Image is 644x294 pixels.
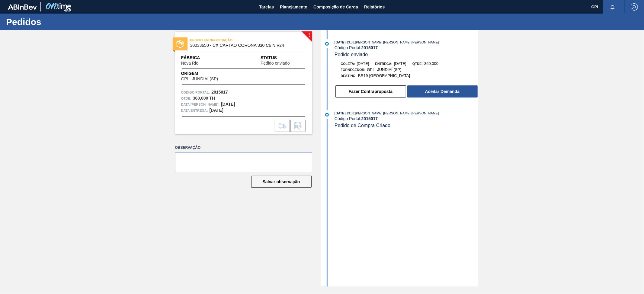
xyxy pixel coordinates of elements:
[261,55,306,61] span: Status
[357,61,369,66] span: [DATE]
[275,120,290,132] div: Ir para Composição de Carga
[181,107,208,113] span: Data entrega:
[8,4,37,10] img: TNhmsLtSVTkK8tSr43FrP2fwEKptu5GPRR3wAAAABJRU5ErkJggg==
[280,3,307,11] span: Planejamento
[6,18,113,25] h1: Pedidos
[341,68,366,72] span: Fornecedor:
[354,40,439,44] span: : [PERSON_NAME] [PERSON_NAME] [PERSON_NAME]
[367,67,401,72] span: GPI - JUNDIAÍ (SP)
[325,113,329,117] img: atual
[193,96,215,101] strong: 360,000 TH
[341,62,355,66] span: Coleta:
[346,112,354,115] span: - 13:38
[358,73,410,78] span: BR19-[GEOGRAPHIC_DATA]
[424,61,438,66] span: 360,000
[190,37,275,43] span: PEDIDO EM NEGOCIAÇÃO
[603,3,622,11] button: Notificações
[335,40,345,44] span: [DATE]
[211,90,228,94] strong: 2015017
[175,143,312,152] label: Observação
[335,45,478,50] div: Código Portal:
[335,123,390,128] span: Pedido de Compra Criado
[335,116,478,121] div: Código Portal:
[631,3,638,11] img: Logout
[407,85,478,97] button: Aceitar Demanda
[290,120,306,132] div: Informar alteração no pedido
[181,101,220,107] span: Data [PERSON_NAME]:
[176,40,184,48] img: status
[354,111,439,115] span: : [PERSON_NAME] [PERSON_NAME] [PERSON_NAME]
[181,55,218,61] span: Fábrica
[335,85,406,97] button: Fazer Contraproposta
[394,61,406,66] span: [DATE]
[181,61,199,66] span: Nova Rio
[361,116,378,121] strong: 2015017
[181,77,218,81] span: GPI - JUNDIAÍ (SP)
[259,3,274,11] span: Tarefas
[335,111,345,115] span: [DATE]
[341,74,357,78] span: Destino:
[361,45,378,50] strong: 2015017
[335,52,368,57] span: Pedido enviado
[181,70,235,77] span: Origem
[261,61,290,66] span: Pedido enviado
[190,43,300,48] span: 30033650 - CX CARTAO CORONA 330 C6 NIV24
[181,95,191,101] span: Qtde :
[325,42,329,46] img: atual
[210,108,223,113] strong: [DATE]
[313,3,358,11] span: Composição de Carga
[251,176,312,188] button: Salvar observação
[364,3,385,11] span: Relatórios
[181,89,210,95] span: Código Portal:
[221,102,235,107] strong: [DATE]
[375,62,392,66] span: Entrega:
[346,41,354,44] span: - 13:38
[412,62,423,66] span: Qtde:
